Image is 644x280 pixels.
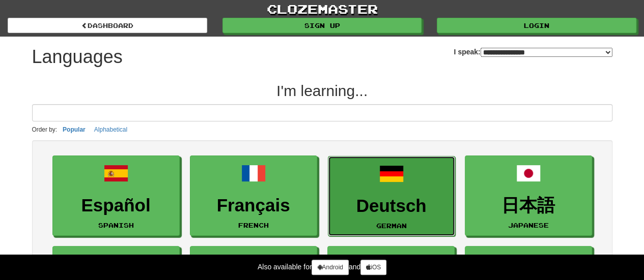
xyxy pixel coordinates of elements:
button: Popular [60,124,89,135]
small: French [238,222,269,229]
label: I speak: [454,47,612,57]
small: Spanish [98,222,134,229]
a: iOS [360,260,386,275]
a: Login [437,18,636,33]
button: Alphabetical [91,124,130,135]
a: dashboard [8,18,207,33]
a: Android [312,260,348,275]
a: Sign up [222,18,422,33]
h3: Français [195,196,312,215]
a: DeutschGerman [328,156,455,237]
small: Order by: [32,126,58,133]
h3: Español [58,196,174,215]
a: 日本語Japanese [465,155,592,236]
a: FrançaisFrench [190,155,317,236]
a: EspañolSpanish [52,155,180,236]
small: German [376,222,407,229]
h3: 日本語 [470,196,586,215]
h1: Languages [32,47,123,67]
select: I speak: [481,48,612,57]
small: Japanese [508,222,549,229]
h3: Deutsch [333,196,450,216]
h2: I'm learning... [32,82,612,99]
